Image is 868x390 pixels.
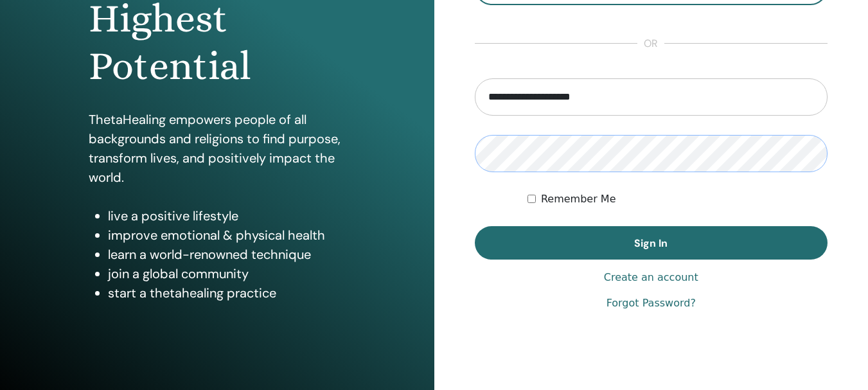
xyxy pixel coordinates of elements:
li: start a thetahealing practice [108,283,346,303]
li: improve emotional & physical health [108,226,346,245]
li: live a positive lifestyle [108,206,346,226]
a: Create an account [604,270,698,285]
a: Forgot Password? [607,296,696,311]
li: learn a world-renowned technique [108,245,346,264]
div: Keep me authenticated indefinitely or until I manually logout [527,191,828,207]
p: ThetaHealing empowers people of all backgrounds and religions to find purpose, transform lives, a... [89,110,346,187]
button: Sign In [475,226,828,260]
label: Remember Me [541,191,616,207]
span: Sign In [634,236,668,250]
li: join a global community [108,264,346,283]
span: or [637,36,664,51]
